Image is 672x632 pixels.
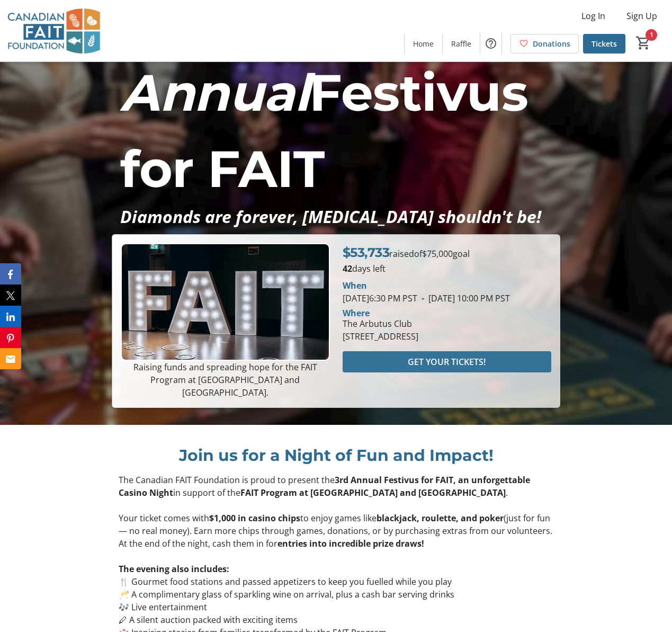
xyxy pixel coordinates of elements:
strong: The evening also includes: [119,563,229,575]
a: Raffle [443,34,480,54]
span: Home [413,38,434,49]
div: [STREET_ADDRESS] [343,330,418,343]
button: Help [480,33,501,54]
span: [DATE] 6:30 PM PST [343,292,417,304]
span: [DATE] 10:00 PM PST [417,292,510,304]
img: Campaign CTA Media Photo [121,243,329,361]
span: - [417,292,428,304]
div: When [343,279,367,292]
p: 🎶 Live entertainment [119,601,554,613]
button: Cart [634,33,653,52]
span: GET YOUR TICKETS! [408,355,486,368]
strong: blackjack, roulette, and poker [377,512,504,524]
div: Where [343,309,370,317]
img: Canadian FAIT Foundation's Logo [6,4,101,57]
span: Donations [533,38,570,49]
a: Tickets [583,34,625,54]
p: days left [343,262,551,275]
strong: FAIT Program at [GEOGRAPHIC_DATA] and [GEOGRAPHIC_DATA] [240,487,506,499]
strong: entries into incredible prize draws! [277,538,424,549]
button: Sign Up [618,7,666,24]
button: Log In [573,7,614,24]
strong: $1,000 in casino chips [209,512,300,524]
a: Donations [510,34,579,54]
p: 🍴 Gourmet food stations and passed appetizers to keep you fuelled while you play [119,575,554,588]
button: GET YOUR TICKETS! [343,351,551,372]
span: $53,733 [343,245,390,260]
span: Tickets [592,38,617,49]
span: Raffle [451,38,471,49]
em: Diamonds are forever, [MEDICAL_DATA] shouldn't be! [120,205,541,228]
span: Sign Up [626,10,657,22]
span: $75,000 [422,248,453,260]
span: 42 [343,263,352,274]
p: Raising funds and spreading hope for the FAIT Program at [GEOGRAPHIC_DATA] and [GEOGRAPHIC_DATA]. [121,361,329,399]
div: The Arbutus Club [343,317,418,330]
p: The Canadian FAIT Foundation is proud to present the in support of the . [119,474,554,499]
p: Your ticket comes with to enjoy games like (just for fun — no real money). Earn more chips throug... [119,512,554,550]
p: raised of goal [343,243,470,262]
p: 🥂 A complimentary glass of sparkling wine on arrival, plus a cash bar serving drinks [119,588,554,601]
span: Log In [581,10,605,22]
span: Join us for a Night of Fun and Impact! [179,446,494,465]
a: Home [405,34,442,54]
p: 🖊 A silent auction packed with exciting items [119,613,554,626]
